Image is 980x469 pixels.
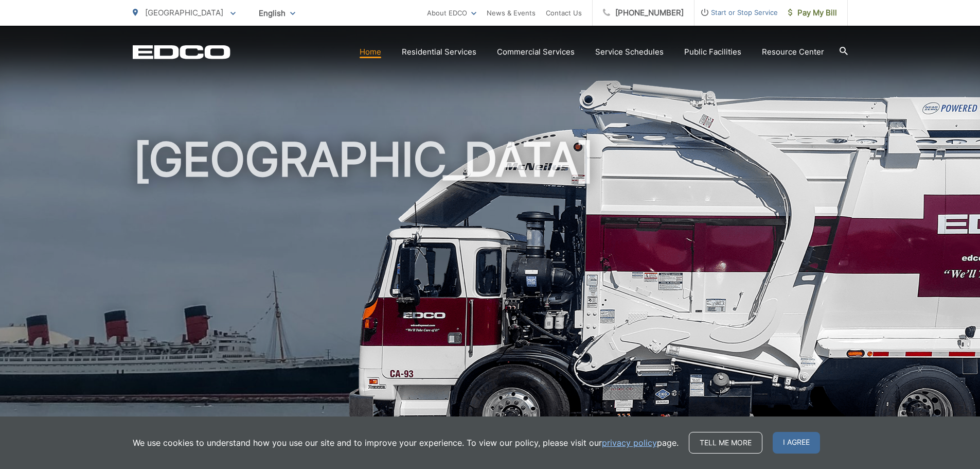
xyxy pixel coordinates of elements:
[689,432,762,454] a: Tell me more
[133,45,230,59] a: EDCD logo. Return to the homepage.
[602,437,657,449] a: privacy policy
[145,8,223,18] span: [GEOGRAPHIC_DATA]
[684,46,741,58] a: Public Facilities
[497,46,575,58] a: Commercial Services
[251,4,303,22] span: English
[762,46,824,58] a: Resource Center
[487,7,536,19] a: News & Events
[360,46,381,58] a: Home
[595,46,664,58] a: Service Schedules
[788,7,837,19] span: Pay My Bill
[133,134,848,460] h1: [GEOGRAPHIC_DATA]
[773,432,820,454] span: I agree
[427,7,476,19] a: About EDCO
[402,46,476,58] a: Residential Services
[133,437,679,449] p: We use cookies to understand how you use our site and to improve your experience. To view our pol...
[546,7,582,19] a: Contact Us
